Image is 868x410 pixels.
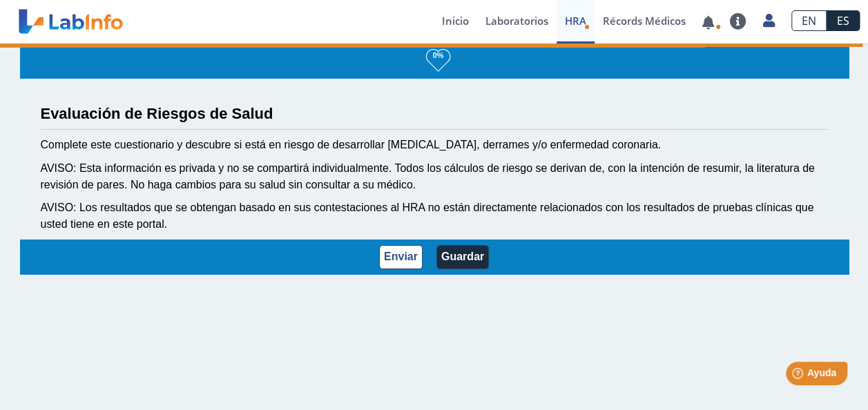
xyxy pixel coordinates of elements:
[827,10,860,31] a: ES
[41,160,828,193] div: AVISO: Esta información es privada y no se compartirá individualmente. Todos los cálculos de ries...
[41,137,828,153] div: Complete este cuestionario y descubre si está en riesgo de desarrollar [MEDICAL_DATA], derrames y...
[379,245,423,269] button: Enviar
[791,10,827,31] a: EN
[436,245,489,269] button: Guardar
[565,14,586,28] span: HRA
[41,199,828,233] div: AVISO: Los resultados que se obtengan basado en sus contestaciones al HRA no están directamente r...
[426,47,450,64] h3: 0%
[41,105,828,122] h3: Evaluación de Riesgos de Salud
[745,356,853,395] iframe: Help widget launcher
